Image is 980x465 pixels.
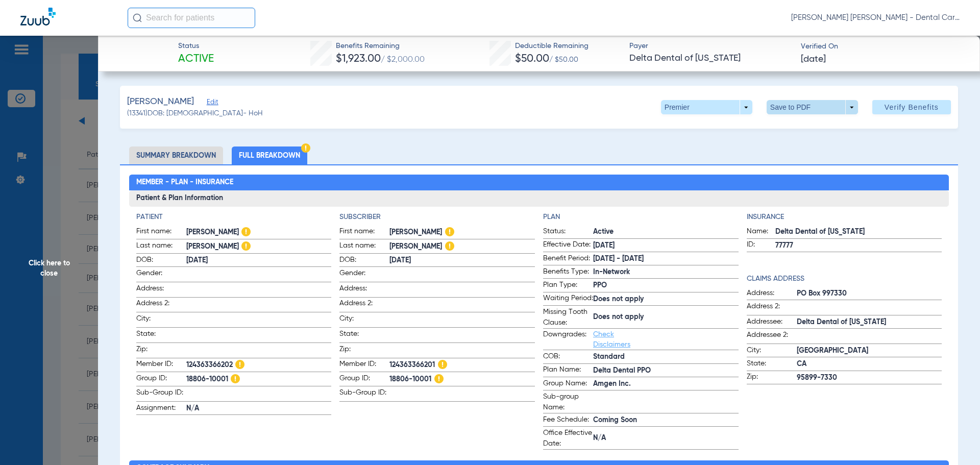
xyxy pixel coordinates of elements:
[127,95,194,108] span: [PERSON_NAME]
[186,255,332,266] span: [DATE]
[339,313,389,327] span: City:
[231,374,240,383] img: Hazard
[339,344,389,358] span: Zip:
[747,372,797,384] span: Zip:
[593,312,739,323] span: Does not apply
[186,226,332,239] span: [PERSON_NAME]
[136,268,186,282] span: Gender:
[20,8,56,26] img: Zuub Logo
[129,175,949,191] h2: Member - Plan - Insurance
[136,344,186,358] span: Zip:
[747,345,797,357] span: City:
[661,100,752,114] button: Premier
[136,226,186,239] span: First name:
[389,359,535,372] span: 124363366201
[241,241,251,251] img: Hazard
[791,13,960,23] span: [PERSON_NAME] [PERSON_NAME] - Dental Care of [PERSON_NAME]
[747,239,775,252] span: ID:
[339,283,389,297] span: Address:
[543,293,593,305] span: Waiting Period:
[136,313,186,327] span: City:
[136,359,186,372] span: Member ID:
[747,212,942,223] app-breakdown-title: Insurance
[872,100,951,114] button: Verify Benefits
[336,41,425,52] span: Benefits Remaining
[127,108,263,119] span: (13341) DOB: [DEMOGRAPHIC_DATA] - HoH
[747,274,942,284] h4: Claims Address
[543,391,593,413] span: Sub-group Name:
[339,298,389,312] span: Address 2:
[543,364,593,377] span: Plan Name:
[136,329,186,342] span: State:
[136,373,186,386] span: Group ID:
[136,403,186,415] span: Assignment:
[445,227,454,236] img: Hazard
[336,54,381,64] span: $1,923.00
[515,41,589,52] span: Deductible Remaining
[543,329,593,350] span: Downgrades:
[593,227,739,237] span: Active
[136,212,332,223] h4: Patient
[339,226,389,239] span: First name:
[747,288,797,300] span: Address:
[593,365,739,376] span: Delta Dental PPO
[549,56,578,63] span: / $50.00
[129,146,223,164] li: Summary Breakdown
[593,433,739,444] span: N/A
[593,280,739,291] span: PPO
[381,56,425,64] span: / $2,000.00
[543,253,593,265] span: Benefit Period:
[885,103,939,111] span: Verify Benefits
[593,294,739,305] span: Does not apply
[629,52,792,65] span: Delta Dental of [US_STATE]
[543,239,593,252] span: Effective Date:
[128,8,255,28] input: Search for patients
[801,53,826,66] span: [DATE]
[797,373,942,383] span: 95899-7330
[797,359,942,370] span: CA
[629,41,792,52] span: Payer
[339,373,389,386] span: Group ID:
[775,240,942,251] span: 77777
[543,266,593,279] span: Benefits Type:
[136,283,186,297] span: Address:
[339,359,389,372] span: Member ID:
[593,240,739,251] span: [DATE]
[543,212,739,223] h4: Plan
[339,255,389,267] span: DOB:
[543,280,593,292] span: Plan Type:
[339,329,389,342] span: State:
[593,331,630,348] a: Check Disclaimers
[747,358,797,371] span: State:
[339,387,389,401] span: Sub-Group ID:
[136,255,186,267] span: DOB:
[186,373,332,386] span: 18806-10001
[593,254,739,264] span: [DATE] - [DATE]
[445,241,454,251] img: Hazard
[515,54,549,64] span: $50.00
[129,190,949,207] h3: Patient & Plan Information
[543,307,593,328] span: Missing Tooth Clause:
[543,226,593,238] span: Status:
[801,41,964,52] span: Verified On
[747,316,797,329] span: Addressee:
[543,428,593,449] span: Office Effective Date:
[389,226,535,239] span: [PERSON_NAME]
[186,240,332,253] span: [PERSON_NAME]
[593,379,739,389] span: Amgen Inc.
[133,13,142,22] img: Search Icon
[232,146,307,164] li: Full Breakdown
[186,403,332,414] span: N/A
[339,240,389,253] span: Last name:
[593,352,739,362] span: Standard
[543,414,593,427] span: Fee Schedule:
[543,351,593,363] span: COB:
[136,387,186,401] span: Sub-Group ID:
[136,240,186,253] span: Last name:
[593,267,739,278] span: In-Network
[767,100,858,114] button: Save to PDF
[339,212,535,223] app-breakdown-title: Subscriber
